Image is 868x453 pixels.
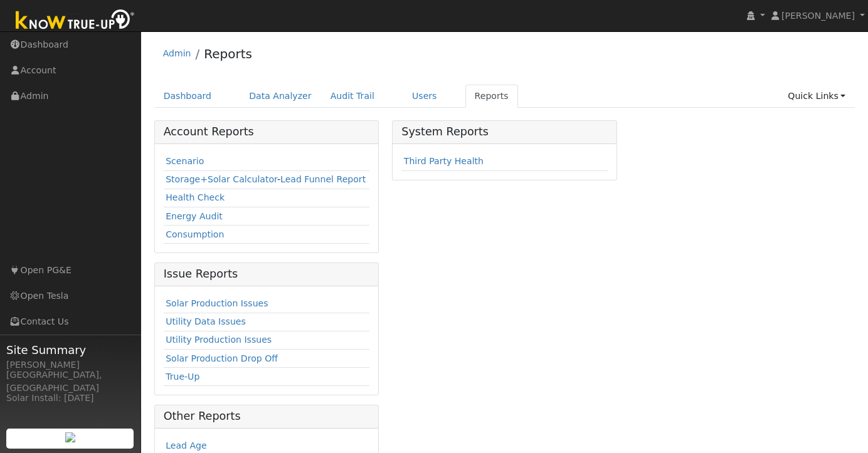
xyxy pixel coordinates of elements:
a: Lead Age [166,440,207,450]
a: Third Party Health [404,156,484,166]
a: Solar Production Issues [166,298,268,308]
div: [PERSON_NAME] [6,358,134,372]
a: Utility Data Issues [166,316,246,326]
a: Scenario [166,156,204,166]
span: Site Summary [6,341,134,358]
img: Know True-Up [9,7,141,35]
a: Users [403,85,447,108]
a: True-Up [166,372,199,382]
a: Reports [465,85,518,108]
img: retrieve [65,432,75,442]
a: Quick Links [778,85,855,108]
h5: Other Reports [164,410,369,423]
h5: Account Reports [164,125,369,138]
a: Lead Funnel Report [280,174,366,184]
a: Reports [204,46,252,61]
a: Dashboard [154,85,221,108]
a: Energy Audit [166,211,223,221]
a: Solar Production Drop Off [166,353,278,363]
a: Audit Trail [321,85,384,108]
div: [GEOGRAPHIC_DATA], [GEOGRAPHIC_DATA] [6,368,134,395]
td: - [164,170,369,189]
a: Utility Production Issues [166,335,272,345]
h5: Issue Reports [164,268,369,281]
a: Storage+Solar Calculator [166,174,277,184]
span: [PERSON_NAME] [781,11,855,21]
a: Health Check [166,192,225,202]
a: Data Analyzer [240,85,321,108]
div: Solar Install: [DATE] [6,392,134,405]
a: Consumption [166,229,224,239]
a: Admin [163,48,191,58]
h5: System Reports [401,125,607,138]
